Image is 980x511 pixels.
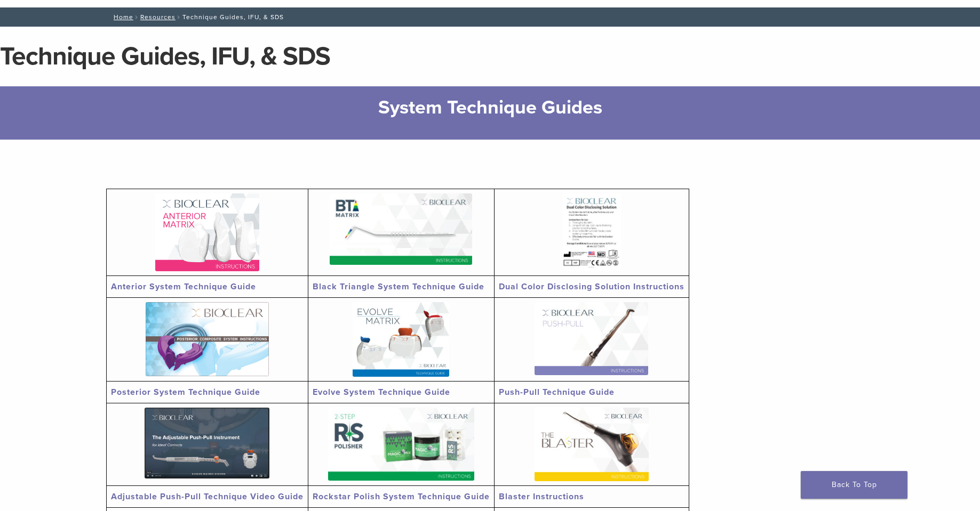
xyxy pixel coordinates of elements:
span: / [133,14,140,20]
a: Anterior System Technique Guide [111,281,256,292]
nav: Technique Guides, IFU, & SDS [106,7,874,27]
span: / [176,14,182,20]
a: Resources [140,13,176,21]
a: Home [110,13,133,21]
a: Blaster Instructions [499,491,584,502]
a: Posterior System Technique Guide [111,387,260,398]
a: Back To Top [801,471,907,499]
a: Evolve System Technique Guide [313,387,450,398]
a: Black Triangle System Technique Guide [313,281,484,292]
a: Adjustable Push-Pull Technique Video Guide [111,491,304,502]
h2: System Technique Guides [171,95,809,120]
a: Rockstar Polish System Technique Guide [313,491,490,502]
a: Push-Pull Technique Guide [499,387,615,398]
a: Dual Color Disclosing Solution Instructions [499,281,684,292]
